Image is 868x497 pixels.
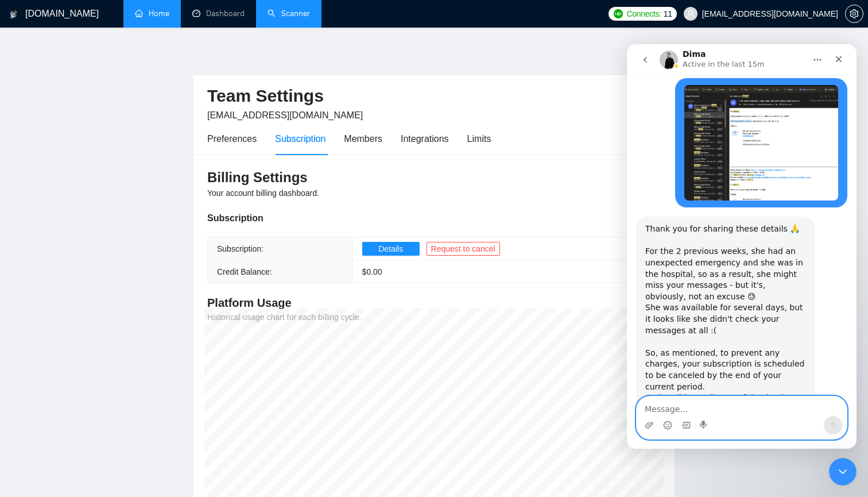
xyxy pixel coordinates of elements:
span: $ 0.00 [362,267,382,276]
div: Limits [467,132,491,146]
button: Details [362,242,420,256]
span: [EMAIL_ADDRESS][DOMAIN_NAME] [207,110,363,120]
h3: Billing Settings [207,168,661,187]
div: Dima says… [9,172,220,409]
button: Emoji picker [36,376,45,386]
button: Send a message… [197,372,215,390]
div: Integrations [401,132,449,146]
div: Members [344,132,382,146]
div: Thank you for sharing these details 🙏 For the 2 previous weeks, she had an unexpected emergency a... [18,179,179,393]
a: dashboardDashboard [192,9,245,18]
span: user [687,10,695,18]
h2: Team Settings [207,84,661,108]
span: setting [846,9,863,18]
img: logo [10,5,18,24]
button: setting [845,5,863,23]
a: homeHome [135,9,169,18]
a: setting [845,9,863,18]
span: Connects: [626,7,661,20]
span: Subscription: [217,244,263,253]
button: Start recording [73,376,82,386]
button: Upload attachment [18,376,27,386]
h4: Platform Usage [207,295,661,311]
span: Credit Balance: [217,267,272,276]
div: Preferences [207,132,257,146]
button: Gif picker [55,376,64,386]
span: Details [378,242,403,255]
img: upwork-logo.png [614,9,623,18]
span: Request to cancel [431,242,495,255]
a: searchScanner [268,9,310,18]
iframe: Intercom live chat [627,44,857,449]
span: Your account billing dashboard. [207,188,319,198]
button: Request to cancel [427,242,500,256]
span: 11 [664,7,672,20]
div: Subscription [275,132,325,146]
textarea: Message… [10,352,220,372]
div: Subscription [207,211,661,225]
div: Thank you for sharing these details 🙏For the 2 previous weeks, she had an unexpected emergency an... [9,172,188,400]
iframe: Intercom live chat [829,458,857,486]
